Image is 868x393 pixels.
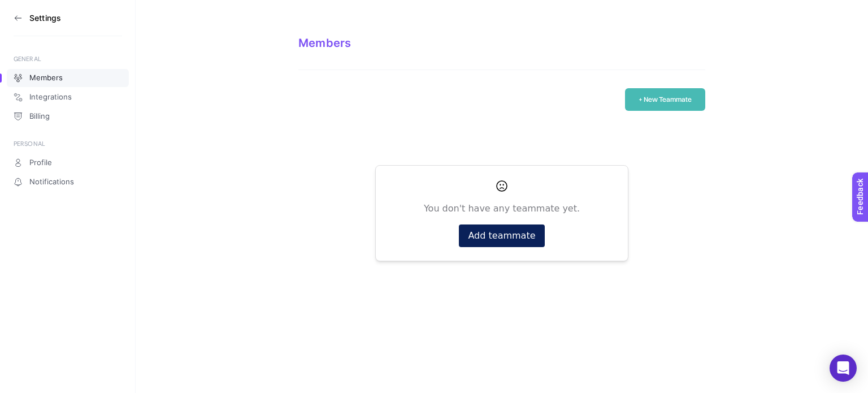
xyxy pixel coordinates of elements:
a: Integrations [7,88,129,106]
span: Integrations [29,93,72,102]
p: You don't have any teammate yet. [424,202,580,215]
button: Add teammate [459,224,544,247]
span: Notifications [29,178,74,187]
a: Billing [7,107,129,126]
span: Profile [29,158,52,167]
span: Billing [29,112,50,121]
div: GENERAL [14,54,122,63]
a: Members [7,69,129,87]
span: Members [29,74,63,83]
h3: Settings [29,14,61,23]
button: + New Teammate [625,88,705,111]
a: Notifications [7,173,129,191]
div: Members [298,36,705,50]
a: Profile [7,154,129,172]
div: Open Intercom Messenger [830,355,857,382]
div: PERSONAL [14,139,122,148]
span: Feedback [7,3,43,12]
